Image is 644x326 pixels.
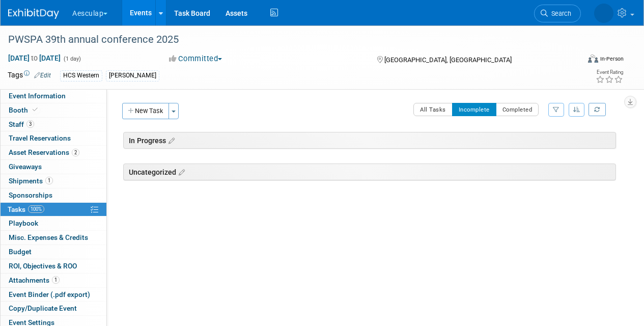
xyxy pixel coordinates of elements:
[52,276,60,284] span: 1
[1,89,106,103] a: Event Information
[1,302,106,315] a: Copy/Duplicate Event
[548,10,571,17] span: Search
[596,70,623,75] div: Event Rating
[9,191,52,199] span: Sponsorships
[30,54,39,62] span: to
[9,106,40,114] span: Booth
[8,70,51,81] td: Tags
[9,262,77,270] span: ROI, Objectives & ROO
[1,188,106,202] a: Sponsorships
[34,72,51,79] a: Edit
[534,53,624,68] div: Event Format
[534,5,581,22] a: Search
[588,55,598,63] img: Format-Inperson.png
[123,132,616,149] div: In Progress
[1,245,106,259] a: Budget
[1,118,106,131] a: Staff3
[165,53,226,64] button: Committed
[1,160,106,174] a: Giveaways
[1,146,106,159] a: Asset Reservations2
[452,103,496,116] button: Incomplete
[1,288,106,302] a: Event Binder (.pdf export)
[8,9,59,19] img: ExhibitDay
[8,205,44,213] span: Tasks
[9,219,38,227] span: Playbook
[5,31,571,49] div: PWSPA 39th annual conference 2025
[106,70,159,81] div: [PERSON_NAME]
[45,177,53,184] span: 1
[1,203,106,216] a: Tasks100%
[9,304,77,312] span: Copy/Duplicate Event
[600,55,624,63] div: In-Person
[9,92,66,100] span: Event Information
[176,167,185,177] a: Edit sections
[26,120,34,128] span: 3
[9,134,71,142] span: Travel Reservations
[122,103,169,119] button: New Task
[9,290,90,298] span: Event Binder (.pdf export)
[594,4,613,23] img: Linda Zeller
[1,131,106,145] a: Travel Reservations
[384,56,512,64] span: [GEOGRAPHIC_DATA], [GEOGRAPHIC_DATA]
[123,164,616,180] div: Uncategorized
[63,56,81,62] span: (1 day)
[496,103,539,116] button: Completed
[1,231,106,244] a: Misc. Expenses & Credits
[9,248,32,256] span: Budget
[1,259,106,273] a: ROI, Objectives & ROO
[1,216,106,230] a: Playbook
[9,148,79,156] span: Asset Reservations
[166,135,175,145] a: Edit sections
[1,103,106,117] a: Booth
[9,162,42,171] span: Giveaways
[9,276,60,284] span: Attachments
[8,53,61,63] span: [DATE] [DATE]
[1,174,106,188] a: Shipments1
[9,233,88,241] span: Misc. Expenses & Credits
[28,205,44,213] span: 100%
[1,274,106,287] a: Attachments1
[9,177,53,185] span: Shipments
[589,103,606,116] a: Refresh
[33,107,38,113] i: Booth reservation complete
[72,149,79,156] span: 2
[9,120,34,128] span: Staff
[60,70,102,81] div: HCS Western
[413,103,453,116] button: All Tasks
